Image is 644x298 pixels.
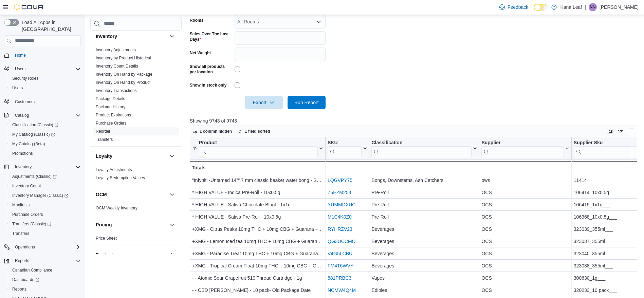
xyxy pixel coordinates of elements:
div: +XMG - Tropical Cream Float 10mg THC + 10mg CBG + Guarana - Hybrid - 355ml [192,262,323,270]
div: OCS [481,213,569,221]
a: Package History [96,105,125,109]
a: Z5EZM253 [328,190,351,195]
p: Showing 9743 of 9743 [190,117,642,124]
button: Pricing [168,221,176,229]
button: SKU [328,139,367,157]
a: Security Roles [10,74,41,82]
a: My Catalog (Classic) [7,130,84,139]
a: M1C4K0Z0 [328,214,352,220]
button: Customers [1,97,84,107]
a: QG3UCCMQ [328,239,355,244]
a: Home [12,51,29,59]
img: Cova [14,4,44,11]
button: Loyalty [96,153,167,160]
div: OCM [90,204,182,215]
span: Users [12,65,81,73]
button: Inventory [168,32,176,40]
label: Show in stock only [190,82,227,88]
a: Transfers [96,137,113,142]
span: Reports [12,257,81,265]
div: OCS [481,249,569,258]
span: Run Report [294,99,319,106]
h3: Inventory [96,33,117,40]
span: Transfers (Classic) [12,221,51,227]
a: LQGVPY75 [328,178,352,183]
span: Security Roles [12,76,38,81]
span: Inventory [15,164,32,170]
a: Adjustments (Classic) [7,172,84,181]
span: Catalog [15,113,29,118]
p: [PERSON_NAME] [600,3,639,11]
a: Price Sheet [96,236,117,241]
div: ows [481,176,569,184]
button: Product [192,139,323,157]
span: Inventory On Hand by Product [96,80,150,85]
span: Reports [10,285,81,293]
button: Run Report [288,96,326,109]
label: Rooms [190,18,204,23]
button: Export [245,96,283,109]
a: Dashboards [10,276,42,284]
a: Inventory Manager (Classic) [7,191,84,200]
div: +XMG - Citrus Peaks 10mg THC + 10mg CBG + Guarana - Hybrid - 355ml [192,225,323,233]
a: Inventory On Hand by Package [96,72,152,77]
div: Classification [371,139,472,146]
button: Products [168,251,176,259]
a: Classification (Classic) [7,120,84,130]
button: Display options [617,127,625,135]
div: SKU URL [328,139,362,157]
span: Catalog [12,111,81,119]
div: * HIGH VALUE - Indica Pre-Roll - 10x0.5g [192,188,323,197]
button: Open list of options [316,19,321,24]
h3: OCM [96,191,107,198]
span: Inventory by Product Historical [96,55,151,61]
span: Inventory Manager (Classic) [12,193,68,198]
button: Enter fullscreen [627,127,636,135]
span: NN [590,3,595,11]
a: FM4T6WVY [328,263,353,268]
span: Inventory Count Details [96,63,138,69]
button: Users [1,64,84,74]
div: Product [199,139,318,157]
a: Purchase Orders [10,210,46,219]
span: Loyalty Adjustments [96,167,132,172]
div: OCS [481,286,569,294]
div: Totals [192,164,323,172]
span: Inventory [12,163,81,171]
div: Beverages [371,225,477,233]
span: My Catalog (Classic) [10,130,81,138]
input: Dark Mode [534,4,548,11]
div: * HIGH VALUE - Sativa Chocolate Blunt - 1x1g [192,201,323,209]
a: Reorder [96,129,110,134]
div: OCS [481,262,569,270]
button: Classification [371,139,477,157]
a: Transfers [10,229,32,238]
a: Purchase Orders [96,121,127,126]
div: OCS [481,225,569,233]
a: Inventory Adjustments [96,48,136,52]
span: Inventory Adjustments [96,47,136,53]
a: Canadian Compliance [10,266,55,274]
button: Loyalty [168,152,176,160]
span: Adjustments (Classic) [12,174,57,179]
button: Users [12,65,28,73]
h3: Loyalty [96,153,112,160]
div: Bongs, Downstems, Ash Catchers [371,176,477,184]
h3: Pricing [96,221,112,228]
span: Classification (Classic) [10,121,81,129]
div: Noreen Nichol [589,3,597,11]
span: Feedback [508,4,528,11]
button: Purchase Orders [7,210,84,219]
a: RYHRZV23 [328,226,352,232]
a: Inventory Count [10,182,44,190]
span: Users [12,85,23,91]
label: Sales Over The Last Days [190,31,232,42]
div: +XMG - Lemon Iced tea 10mg THC + 10mg CBG + Guarana - Hybrid - 355ml [192,237,323,245]
div: Beverages [371,262,477,270]
button: Operations [12,243,38,251]
div: "Infyniti -Untamed 14"" 7 mm classic beaker water bong - Snail [192,176,323,184]
button: Operations [1,242,84,252]
span: Users [10,84,81,92]
div: Vapes [371,274,477,282]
